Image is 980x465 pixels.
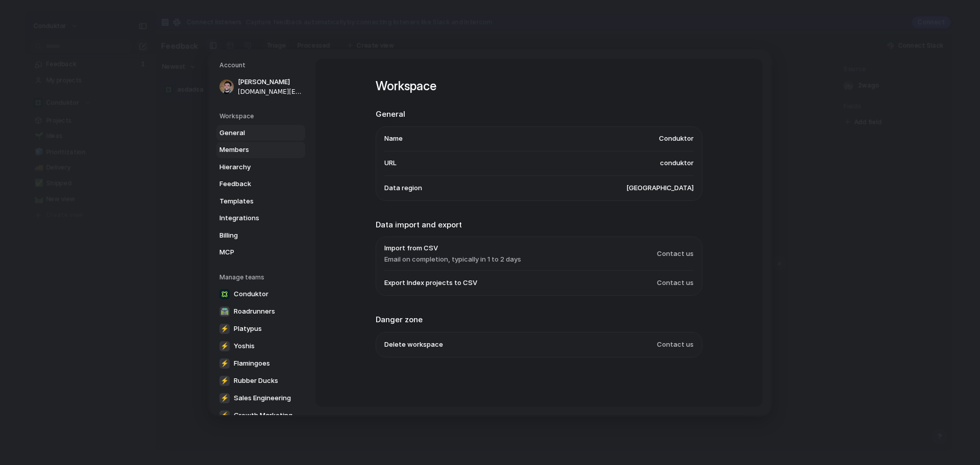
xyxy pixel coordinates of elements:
[219,230,285,240] span: Billing
[216,210,305,226] a: Integrations
[659,134,694,144] span: Conduktor
[219,61,305,70] h5: Account
[376,219,702,230] h2: Data import and export
[216,355,310,371] a: ⚡Flamingoes
[384,339,443,349] span: Delete workspace
[238,87,303,96] span: [DOMAIN_NAME][EMAIL_ADDRESS][DOMAIN_NAME]
[216,286,310,302] a: Conduktor
[219,358,230,368] div: ⚡
[216,176,305,192] a: Feedback
[219,410,230,420] div: ⚡
[219,306,230,316] div: 🛣
[219,341,230,351] div: ⚡
[216,74,305,99] a: [PERSON_NAME][DOMAIN_NAME][EMAIL_ADDRESS][DOMAIN_NAME]
[234,341,255,351] span: Yoshis
[384,183,422,193] span: Data region
[384,158,397,168] span: URL
[216,390,310,406] a: ⚡Sales Engineering
[234,393,291,403] span: Sales Engineering
[657,248,694,259] span: Contact us
[219,145,285,155] span: Members
[216,124,305,141] a: General
[216,159,305,175] a: Hierarchy
[219,247,285,257] span: MCP
[657,278,694,288] span: Contact us
[216,407,310,423] a: ⚡Growth Marketing
[234,410,292,420] span: Growth Marketing
[234,323,262,333] span: Platypus
[219,272,305,281] h5: Manage teams
[219,213,285,223] span: Integrations
[219,323,230,333] div: ⚡
[376,77,702,95] h1: Workspace
[216,227,305,243] a: Billing
[238,77,303,87] span: [PERSON_NAME]
[234,306,275,316] span: Roadrunners
[660,158,694,168] span: conduktor
[219,162,285,172] span: Hierarchy
[219,393,230,403] div: ⚡
[219,127,285,138] span: General
[219,111,305,120] h5: Workspace
[216,142,305,158] a: Members
[234,358,270,368] span: Flamingoes
[626,183,694,193] span: [GEOGRAPHIC_DATA]
[376,314,702,326] h2: Danger zone
[216,338,310,354] a: ⚡Yoshis
[216,193,305,209] a: Templates
[216,372,310,389] a: ⚡Rubber Ducks
[216,320,310,337] a: ⚡Platypus
[216,303,310,319] a: 🛣Roadrunners
[219,375,230,385] div: ⚡
[384,278,477,288] span: Export Index projects to CSV
[216,244,305,261] a: MCP
[384,134,403,144] span: Name
[376,109,702,120] h2: General
[219,196,285,206] span: Templates
[234,289,268,299] span: Conduktor
[384,243,521,253] span: Import from CSV
[219,179,285,189] span: Feedback
[234,375,278,385] span: Rubber Ducks
[384,254,521,264] span: Email on completion, typically in 1 to 2 days
[657,339,694,349] span: Contact us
